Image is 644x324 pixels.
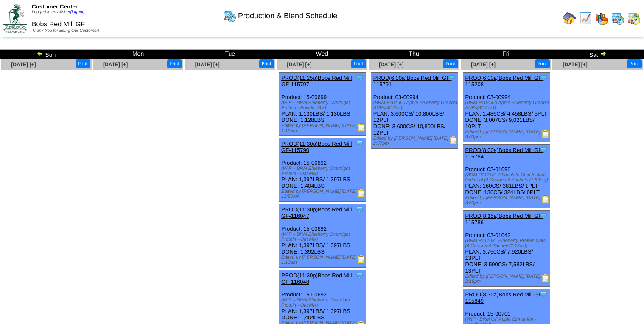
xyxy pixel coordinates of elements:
img: Production Report [449,136,458,144]
span: Production & Blend Schedule [238,11,337,20]
img: Production Report [357,255,366,263]
a: (logout) [70,10,85,14]
button: Print [443,59,458,68]
a: PROD(6:00a)Bobs Red Mill GF-115791 [373,75,452,87]
img: Tooltip [539,73,548,82]
a: PROD(11:30p)Bobs Red Mill GF-116048 [281,272,352,285]
img: Tooltip [356,271,364,279]
div: Edited by [PERSON_NAME] [DATE] 1:15am [281,123,366,133]
a: PROD(8:30a)Bobs Red Mill GF-115849 [465,291,544,304]
div: Edited by [PERSON_NAME] [DATE] 2:15pm [465,274,550,284]
td: Sat [552,50,644,59]
img: Production Report [541,274,550,282]
div: Product: 03-01098 PLAN: 160CS / 381LBS / 1PLT DONE: 136CS / 324LBS / 0PLT [463,145,550,208]
button: Print [167,59,182,68]
div: (WIP – BRM Blueberry Overnight Protein - Oat Mix) [281,166,366,176]
a: [DATE] [+] [195,62,220,68]
div: Product: 15-00692 PLAN: 1,397LBS / 1,397LBS DONE: 1,392LBS [279,204,366,268]
a: PROD(11:25p)Bobs Red Mill GF-115797 [281,75,352,87]
div: Edited by [PERSON_NAME] [DATE] 9:03pm [465,130,550,140]
div: Product: 03-01042 PLAN: 3,750CS / 7,920LBS / 13PLT DONE: 3,590CS / 7,582LBS / 13PLT [463,211,550,287]
a: [DATE] [+] [471,62,496,68]
div: (WIP – BRM Blueberry Overnight Protein - Powder Mix) [281,100,366,110]
a: [DATE] [+] [103,62,128,68]
img: Tooltip [356,139,364,148]
a: [DATE] [+] [11,62,36,68]
img: Production Report [541,195,550,204]
div: Edited by [PERSON_NAME] [DATE] 3:53pm [465,195,550,206]
span: Customer Center [32,3,78,10]
img: arrowright.gif [600,50,607,57]
img: Tooltip [539,146,548,154]
img: line_graph.gif [579,11,592,25]
div: (BRM P111181 Chocolate Chip Instant Oatmeal (4 Cartons-6 Sachets /1.59oz)) [465,172,550,183]
div: Edited by [PERSON_NAME] [DATE] 1:13am [281,255,366,265]
img: calendarprod.gif [611,11,624,25]
button: Print [76,59,90,68]
a: PROD(11:30p)Bobs Red Mill GF-115790 [281,141,352,153]
a: [DATE] [+] [287,62,311,68]
a: PROD(11:30p)Bobs Red Mill GF-116047 [281,206,352,219]
div: Product: 03-00994 PLAN: 1,486CS / 4,458LBS / 5PLT DONE: 3,007CS / 9,021LBS / 10PLT [463,73,550,142]
div: (BRM P111031 Blueberry Protein Oats (4 Cartons-4 Sachets/2.12oz)) [465,238,550,248]
img: arrowleft.gif [36,50,43,57]
img: Tooltip [539,211,548,220]
td: Wed [276,50,368,59]
img: Production Report [541,130,550,138]
img: calendarprod.gif [223,9,236,23]
a: PROD(8:00a)Bobs Red Mill GF-115784 [465,147,544,160]
td: Mon [92,50,184,59]
img: Tooltip [356,205,364,214]
div: Edited by [PERSON_NAME] [DATE] 2:57pm [373,136,458,146]
img: home.gif [563,11,576,25]
div: (BRM P101560 Apple Blueberry Granola SUPs(4/12oz)) [373,100,458,110]
div: Edited by [PERSON_NAME] [DATE] 12:50am [281,189,366,199]
div: (BRM P101560 Apple Blueberry Granola SUPs(4/12oz)) [465,100,550,110]
button: Print [351,59,366,68]
img: Tooltip [447,73,456,82]
div: Product: 15-00692 PLAN: 1,397LBS / 1,397LBS DONE: 1,404LBS [279,138,366,202]
img: Production Report [357,189,366,197]
a: [DATE] [+] [563,62,588,68]
button: Print [627,59,642,68]
td: Tue [184,50,276,59]
button: Print [535,59,550,68]
button: Print [259,59,274,68]
span: Thank You for Being Our Customer! [32,28,99,33]
td: Sun [0,50,92,59]
a: PROD(8:15a)Bobs Red Mill GF-115786 [465,213,544,225]
img: Tooltip [356,73,364,82]
img: ZoRoCo_Logo(Green%26Foil)%20jpg.webp [3,4,27,32]
div: (WIP – BRM Blueberry Overnight Protein - Oat Mix) [281,232,366,242]
span: Bobs Red Mill GF [32,21,85,28]
td: Fri [460,50,552,59]
div: (WIP – BRM Blueberry Overnight Protein - Oat Mix) [281,298,366,308]
img: Tooltip [539,290,548,299]
img: calendarinout.gif [627,11,641,25]
div: Product: 03-00994 PLAN: 3,600CS / 10,800LBS / 12PLT DONE: 3,600CS / 10,800LBS / 12PLT [371,73,458,149]
img: Production Report [357,123,366,132]
a: PROD(6:00a)Bobs Red Mill GF-115208 [465,75,544,87]
td: Thu [368,50,460,59]
span: Logged in as Afisher [32,10,85,14]
div: Product: 15-00699 PLAN: 1,130LBS / 1,130LBS DONE: 1,128LBS [279,73,366,136]
img: graph.gif [595,11,608,25]
a: [DATE] [+] [379,62,403,68]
